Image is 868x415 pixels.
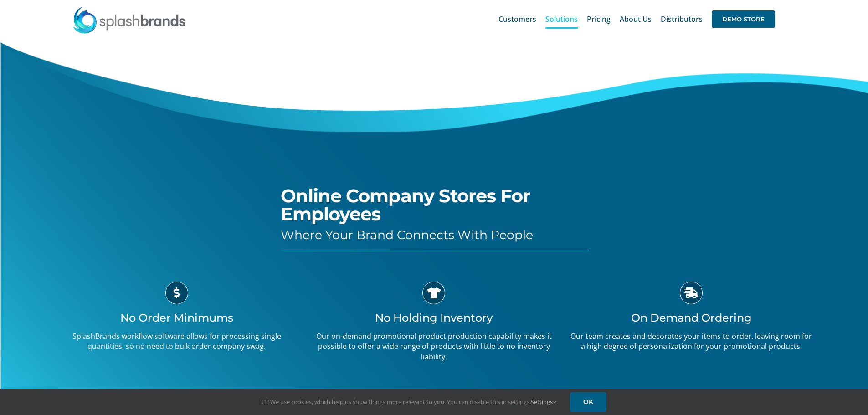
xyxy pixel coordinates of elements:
span: Pricing [587,15,611,23]
a: DEMO STORE [712,5,775,34]
a: OK [570,392,606,412]
span: Solutions [545,15,578,23]
span: Distributors [661,15,703,23]
span: Hi! We use cookies, which help us show things more relevant to you. You can disable this in setti... [262,398,556,406]
h3: No Holding Inventory [312,311,556,324]
img: SplashBrands.com Logo [72,6,186,34]
a: Pricing [587,5,611,34]
p: Our team creates and decorates your items to order, leaving room for a high degree of personaliza... [570,331,813,352]
h3: No Order Minimums [55,311,298,324]
a: Settings [531,398,556,406]
p: SplashBrands workflow software allows for processing single quantities, so no need to bulk order ... [55,331,298,352]
h3: On Demand Ordering [570,311,813,324]
a: Distributors [661,5,703,34]
nav: Main Menu [498,5,775,34]
a: Customers [498,5,536,34]
span: Where Your Brand Connects With People [281,227,533,242]
span: DEMO STORE [712,10,775,28]
span: About Us [620,15,652,23]
span: Customers [498,15,536,23]
span: Online Company Stores For Employees [281,184,530,225]
p: Our on-demand promotional product production capability makes it possible to offer a wide range o... [312,331,556,362]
